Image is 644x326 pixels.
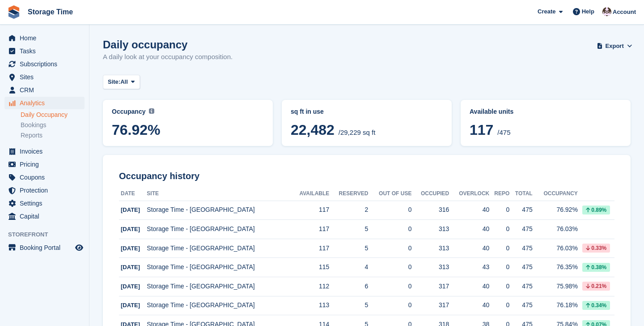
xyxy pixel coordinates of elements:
span: Capital [20,210,73,223]
td: 0 [368,220,411,239]
div: 40 [449,224,489,234]
div: 0.38% [582,263,610,272]
span: [DATE] [121,302,140,309]
td: Storage Time - [GEOGRAPHIC_DATA] [147,258,289,277]
span: [DATE] [121,206,140,213]
span: 22,482 [291,122,335,138]
a: menu [4,84,85,96]
td: 475 [509,258,532,277]
a: menu [4,184,85,197]
abbr: Current percentage of sq ft occupied [112,107,264,116]
span: 76.92% [112,122,264,138]
img: Saeed [602,7,611,16]
th: Date [119,187,147,201]
th: Occupancy [533,187,578,201]
span: Home [20,32,73,44]
a: menu [4,210,85,223]
td: 76.92% [533,201,578,220]
div: 43 [449,262,489,272]
span: Create [538,7,555,16]
div: 40 [449,300,489,310]
span: sq ft in use [291,108,324,115]
span: Subscriptions [20,58,73,70]
td: 76.03% [533,239,578,258]
th: Available [290,187,330,201]
td: Storage Time - [GEOGRAPHIC_DATA] [147,277,289,296]
p: A daily look at your occupancy composition. [103,52,233,62]
span: Help [582,7,594,16]
div: 0 [489,224,509,234]
abbr: Current percentage of units occupied or overlocked [470,107,622,116]
a: Preview store [74,242,85,253]
th: Total [509,187,532,201]
span: Sites [20,71,73,83]
span: 117 [470,122,493,138]
td: 117 [290,239,330,258]
a: menu [4,145,85,158]
div: 0.21% [582,282,610,291]
span: Export [606,42,624,51]
td: 0 [368,239,411,258]
td: Storage Time - [GEOGRAPHIC_DATA] [147,201,289,220]
span: [DATE] [121,226,140,232]
div: 317 [411,282,449,291]
a: Reports [21,131,85,140]
a: menu [4,45,85,57]
div: 313 [411,244,449,253]
td: Storage Time - [GEOGRAPHIC_DATA] [147,296,289,315]
a: menu [4,58,85,70]
td: 0 [368,277,411,296]
span: Pricing [20,158,73,171]
div: 0 [489,244,509,253]
span: Occupancy [112,108,145,115]
a: Daily Occupancy [21,111,85,119]
td: 115 [290,258,330,277]
th: Overlock [449,187,489,201]
span: Available units [470,108,513,115]
td: 2 [329,201,368,220]
a: menu [4,158,85,171]
a: Storage Time [24,4,76,19]
span: Account [613,8,636,17]
span: Analytics [20,97,73,109]
div: 40 [449,282,489,291]
div: 0.34% [582,301,610,310]
a: Bookings [21,121,85,129]
span: [DATE] [121,245,140,252]
div: 0 [489,300,509,310]
div: 0 [489,282,509,291]
td: 117 [290,220,330,239]
div: 0 [489,262,509,272]
a: menu [4,241,85,254]
button: Export [598,39,631,53]
span: Storefront [8,230,89,239]
th: Out of Use [368,187,411,201]
a: menu [4,32,85,44]
span: [DATE] [121,264,140,270]
div: 316 [411,205,449,214]
span: Booking Portal [20,241,73,254]
td: 6 [329,277,368,296]
span: Invoices [20,145,73,158]
td: 76.03% [533,220,578,239]
a: menu [4,71,85,83]
a: menu [4,197,85,210]
th: Reserved [329,187,368,201]
td: 0 [368,258,411,277]
div: 0.33% [582,244,610,253]
td: 76.35% [533,258,578,277]
td: 76.18% [533,296,578,315]
td: 0 [368,296,411,315]
td: 113 [290,296,330,315]
td: 475 [509,239,532,258]
span: [DATE] [121,283,140,290]
td: 4 [329,258,368,277]
a: menu [4,171,85,184]
td: 75.98% [533,277,578,296]
div: 313 [411,262,449,272]
span: /475 [497,129,510,136]
div: 0 [489,205,509,214]
td: 475 [509,220,532,239]
div: 317 [411,300,449,310]
td: 5 [329,239,368,258]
